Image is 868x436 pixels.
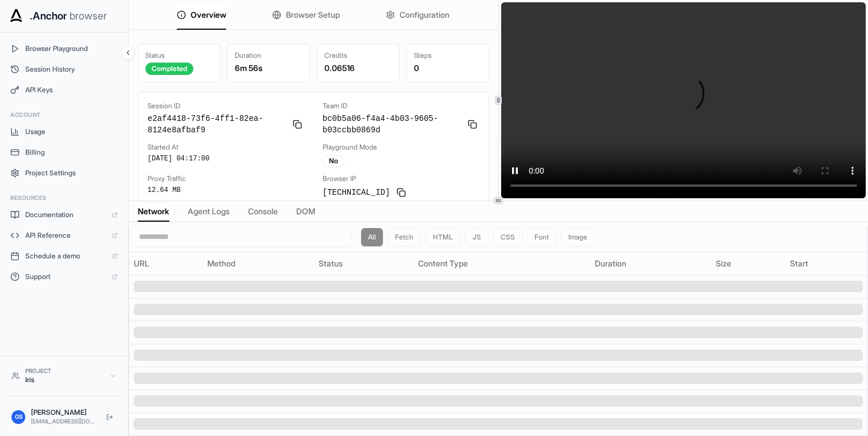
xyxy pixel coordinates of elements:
[790,258,863,269] div: Start
[148,154,304,163] div: [DATE] 04:17:00
[191,9,226,21] span: Overview
[5,40,123,58] button: Browser Playground
[188,206,230,217] span: Agent Logs
[31,417,97,426] div: [EMAIL_ADDRESS][DOMAIN_NAME]
[324,62,392,74] div: 0.06516
[31,408,97,417] div: [PERSON_NAME]
[5,268,123,286] a: Support
[25,148,118,157] span: Billing
[25,367,104,375] div: Project
[25,272,106,281] span: Support
[30,8,67,24] span: .Anchor
[10,111,118,119] h3: Account
[323,101,479,111] div: Team ID
[248,206,278,217] span: Console
[148,174,304,183] div: Proxy Traffic
[25,252,106,261] span: Schedule a demo
[148,143,304,152] div: Started At
[25,44,118,53] span: Browser Playground
[5,81,123,99] button: API Keys
[25,231,106,240] span: API Reference
[148,113,286,136] span: e2af4418-73f6-4ff1-82ea-8124e8afbaf9
[15,413,22,421] span: GS
[235,51,303,60] div: Duration
[323,113,461,136] span: bc0b5a06-f4a4-4b03-9605-b03ccbb0869d
[5,247,123,265] a: Schedule a demo
[418,258,585,269] div: Content Type
[323,174,479,183] div: Browser IP
[414,62,482,74] div: 0
[324,51,392,60] div: Credits
[121,46,135,60] button: Collapse sidebar
[69,8,107,24] span: browser
[5,206,123,224] a: Documentation
[319,258,409,269] div: Status
[5,60,123,78] button: Session History
[25,168,118,178] span: Project Settings
[296,206,315,217] span: DOM
[103,410,117,424] button: Logout
[286,9,340,21] span: Browser Setup
[235,62,303,74] div: 6m 56s
[148,101,304,111] div: Session ID
[595,258,707,269] div: Duration
[716,258,780,269] div: Size
[400,9,449,21] span: Configuration
[145,51,213,60] div: Status
[323,155,344,167] div: No
[323,187,390,198] span: [TECHNICAL_ID]
[138,206,169,217] span: Network
[25,375,104,384] div: Iris
[25,65,118,74] span: Session History
[25,85,118,95] span: API Keys
[134,258,198,269] div: URL
[5,143,123,162] button: Billing
[7,7,25,25] img: Anchor Icon
[148,186,304,195] div: 12.64 MB
[207,258,309,269] div: Method
[5,123,123,141] button: Usage
[414,51,482,60] div: Steps
[25,210,106,219] span: Documentation
[25,127,118,136] span: Usage
[10,194,118,202] h3: Resources
[145,62,193,75] div: Completed
[6,362,122,389] button: ProjectIris
[5,164,123,182] button: Project Settings
[323,143,479,152] div: Playground Mode
[5,226,123,245] a: API Reference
